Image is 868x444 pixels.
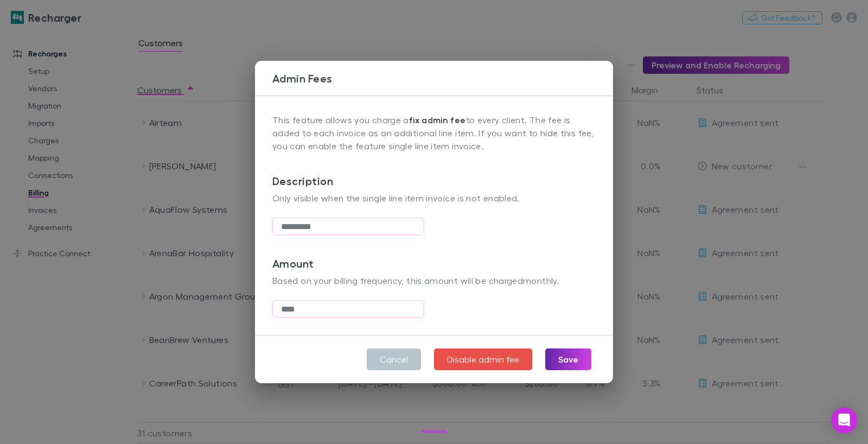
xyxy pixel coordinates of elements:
[272,72,613,85] h3: Admin Fees
[434,348,532,370] button: Disable admin fee
[272,113,596,153] p: This feature allows you charge a to every client. The fee is added to each invoice as an addition...
[272,192,596,205] p: Only visible when the single line item invoice is not enabled.
[272,235,596,274] h3: Amount
[272,274,596,287] p: Based on your billing frequency, this amount will be charged monthly .
[545,348,591,370] button: Save
[367,348,421,370] button: Cancel
[831,407,857,433] div: Open Intercom Messenger
[272,153,596,192] h3: Description
[409,115,466,125] strong: fix admin fee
